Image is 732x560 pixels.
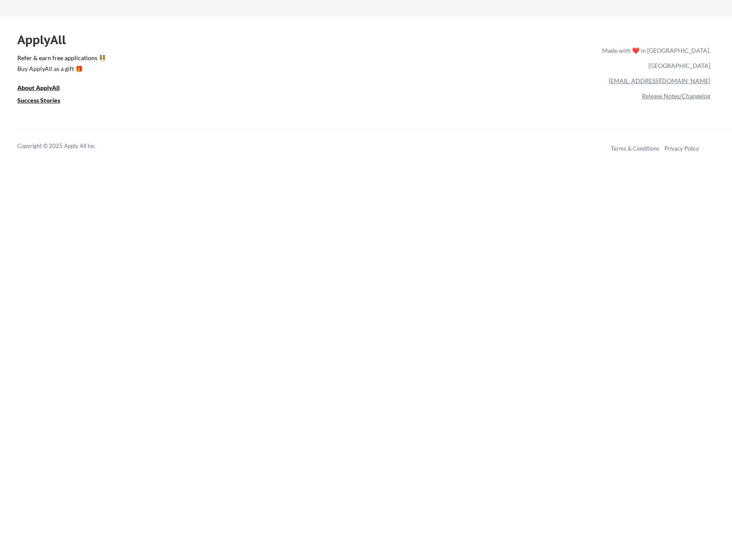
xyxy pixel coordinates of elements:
div: Copyright © 2025 Apply All Inc [17,142,117,151]
a: Buy ApplyAll as a gift 🎁 [17,64,104,75]
a: Terms & Conditions [611,145,659,152]
u: Success Stories [17,97,60,104]
u: About ApplyAll [17,84,60,91]
div: Buy ApplyAll as a gift 🎁 [17,66,104,72]
a: [EMAIL_ADDRESS][DOMAIN_NAME] [609,77,710,84]
div: Made with ❤️ in [GEOGRAPHIC_DATA], [GEOGRAPHIC_DATA] [599,43,710,73]
a: About ApplyAll [17,83,72,94]
a: Release Notes/Changelog [642,92,710,100]
div: ApplyAll [17,32,76,47]
a: Refer & earn free applications 👯‍♀️ [17,55,421,64]
a: Privacy Policy [664,145,699,152]
a: Success Stories [17,96,72,106]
